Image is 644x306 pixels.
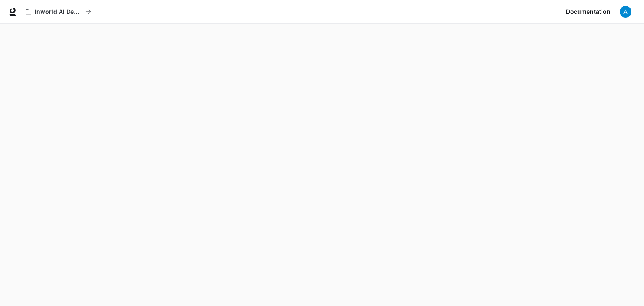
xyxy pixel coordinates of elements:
[22,3,95,20] button: All workspaces
[35,8,82,16] p: Inworld AI Demos
[563,3,614,20] a: Documentation
[620,6,631,18] img: User avatar
[617,3,634,20] button: User avatar
[566,7,610,17] span: Documentation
